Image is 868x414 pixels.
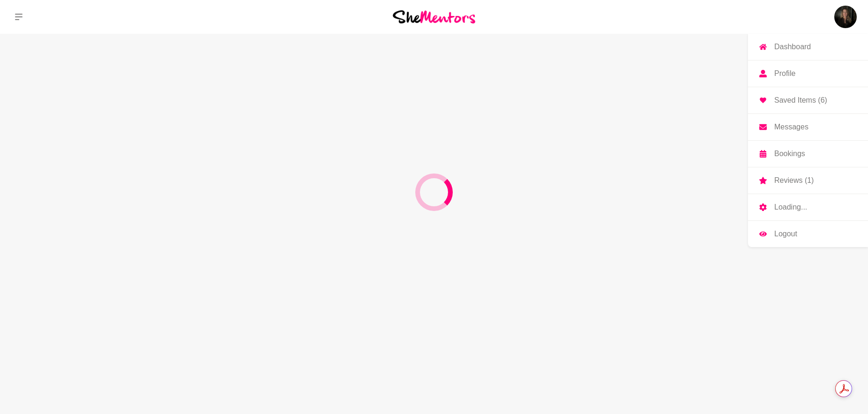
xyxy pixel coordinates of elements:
p: Messages [774,123,808,131]
img: Marisse van den Berg [834,6,857,28]
a: Bookings [748,141,868,167]
p: Loading... [774,203,807,211]
a: Saved Items (6) [748,87,868,113]
a: Messages [748,114,868,140]
p: Logout [774,230,797,238]
p: Reviews (1) [774,177,814,184]
p: Saved Items (6) [774,97,827,104]
p: Profile [774,70,795,77]
a: Reviews (1) [748,167,868,194]
a: Dashboard [748,34,868,60]
p: Bookings [774,150,805,158]
a: Profile [748,60,868,87]
img: She Mentors Logo [393,10,475,23]
a: Marisse van den BergDashboardProfileSaved Items (6)MessagesBookingsReviews (1)Loading...Logout [834,6,857,28]
p: Dashboard [774,43,811,51]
